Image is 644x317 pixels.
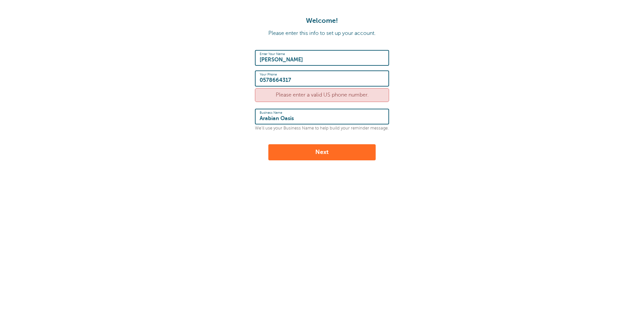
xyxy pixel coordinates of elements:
h1: Welcome! [7,17,637,25]
div: Please enter a valid US phone number. [255,88,389,102]
label: Enter Your Name [260,52,285,56]
p: Please enter this info to set up your account. [7,30,637,37]
label: Business Name [260,111,282,115]
button: Next [268,144,376,160]
p: We'll use your Business Name to help build your reminder message. [255,126,389,131]
label: Your Phone [260,72,277,76]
